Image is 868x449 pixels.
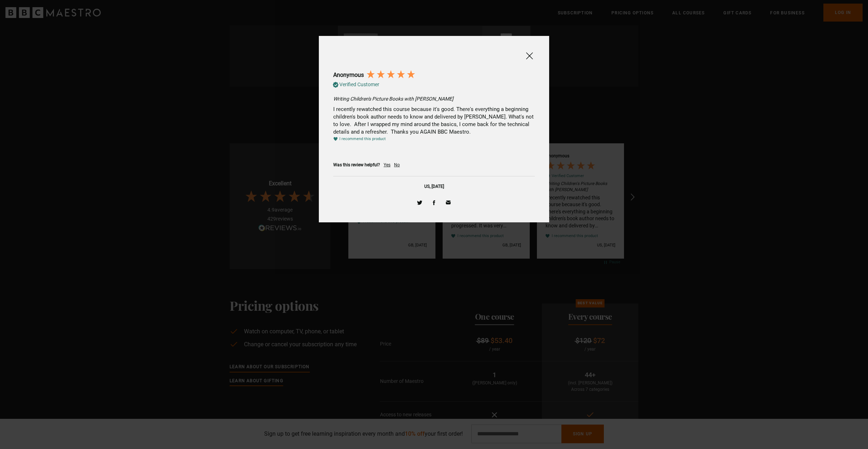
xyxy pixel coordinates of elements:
div: Yes [384,162,390,168]
div: I recommend this product [339,136,386,142]
span: Share on Twitter [416,199,423,206]
div: I recently rewatched this course because it's good. There's everything a beginning children's boo... [333,106,535,136]
div: Yes, this review was helpful [384,162,390,168]
div: Verified Customer [339,81,379,88]
div: US, [DATE] [333,184,535,190]
span: Share on Facebook [431,199,437,206]
a: Share via Email [443,197,454,208]
div: No, this review was not helpful [394,162,400,168]
div: Was this review helpful? [333,162,380,168]
div: No [394,162,400,168]
div: 5 Stars [366,69,416,79]
div: Anonymous [333,71,364,79]
span: Close [525,51,534,60]
span: Writing Children's Picture Books with [PERSON_NAME] [333,96,453,102]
